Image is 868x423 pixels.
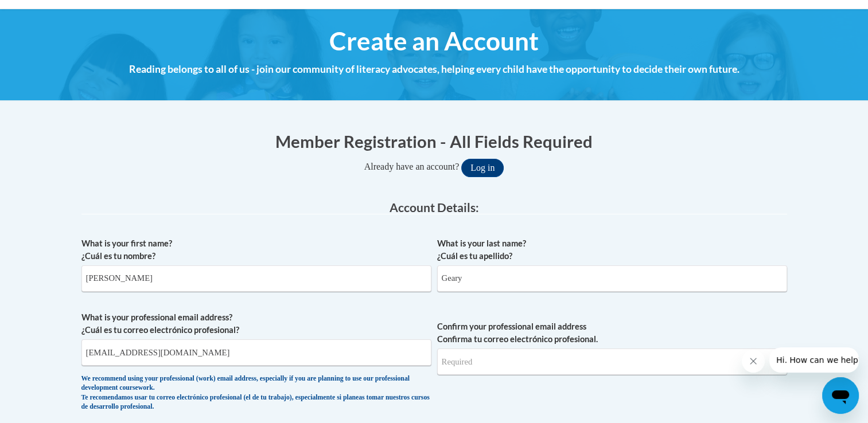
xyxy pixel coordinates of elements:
label: What is your last name? ¿Cuál es tu apellido? [437,237,787,263]
div: We recommend using your professional (work) email address, especially if you are planning to use ... [81,374,431,412]
span: Account Details: [390,200,479,214]
input: Metadata input [81,265,431,292]
button: Log in [461,159,504,177]
h4: Reading belongs to all of us - join our community of literacy advocates, helping every child have... [81,62,787,77]
iframe: Close message [742,350,765,373]
h1: Member Registration - All Fields Required [81,130,787,153]
input: Metadata input [81,339,431,366]
input: Metadata input [437,265,787,292]
label: What is your professional email address? ¿Cuál es tu correo electrónico profesional? [81,311,431,336]
label: Confirm your professional email address Confirma tu correo electrónico profesional. [437,320,787,346]
span: Hi. How can we help? [7,8,93,17]
iframe: Button to launch messaging window [822,377,859,414]
span: Create an Account [329,26,539,56]
input: Required [437,348,787,375]
span: Already have an account? [364,162,460,171]
label: What is your first name? ¿Cuál es tu nombre? [81,237,431,263]
iframe: Message from company [769,347,859,373]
